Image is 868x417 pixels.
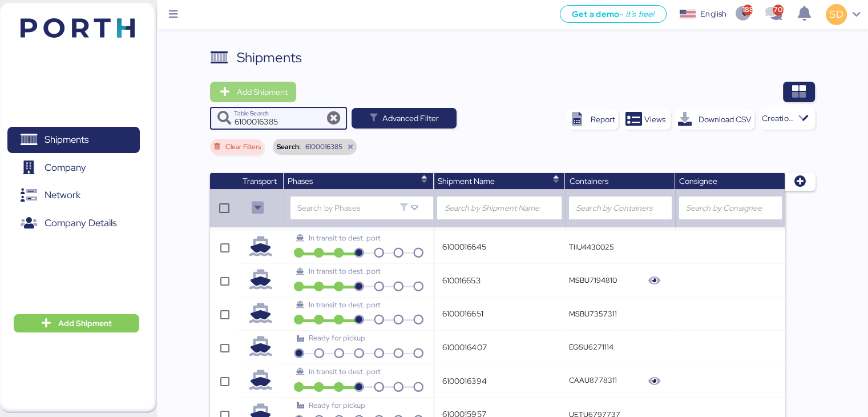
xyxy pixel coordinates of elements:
[164,5,183,25] button: Menu
[210,82,296,102] button: Add Shipment
[699,113,752,126] div: Download CSV
[45,215,116,231] span: Company Details
[305,143,342,150] span: 6100016385
[591,113,615,126] div: Report
[569,176,608,186] span: Containers
[236,85,287,99] span: Add Shipment
[7,155,140,181] a: Company
[288,176,313,186] span: Phases
[569,242,614,252] q-button: TIIU4430025
[308,266,380,276] span: In transit to dest. port
[569,309,617,319] q-button: MSBU7357311
[623,109,671,130] button: Views
[569,342,613,352] q-button: EGSU6271114
[308,400,365,410] span: Ready for pickup
[352,108,457,129] button: Advanced Filter
[14,314,139,332] button: Add Shipment
[308,333,365,343] span: Ready for pickup
[700,8,726,20] div: English
[58,316,112,330] span: Add Shipment
[438,176,495,186] span: Shipment Name
[569,275,617,285] q-button: MSBU7194810
[567,109,618,130] button: Report
[225,143,260,150] span: Clear Filters
[382,111,439,125] span: Advanced Filter
[308,300,380,310] span: In transit to dest. port
[7,182,140,209] a: Network
[7,127,140,153] a: Shipments
[234,107,323,130] input: Table Search
[236,47,301,68] div: Shipments
[45,131,88,148] span: Shipments
[679,176,717,186] span: Consignee
[675,109,754,130] button: Download CSV
[243,176,277,186] span: Transport
[829,7,843,22] span: SD
[45,159,86,176] span: Company
[7,210,140,236] a: Company Details
[308,367,380,376] span: In transit to dest. port
[45,187,80,203] span: Network
[644,113,665,126] span: Views
[569,375,617,385] q-button: CAAU8778311
[276,143,300,150] span: Search:
[308,233,380,243] span: In transit to dest. port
